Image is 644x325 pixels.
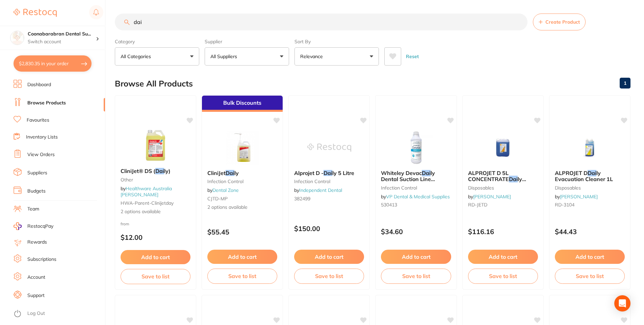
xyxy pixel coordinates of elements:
[386,194,450,200] a: VP Dental & Medical Supplies
[14,308,103,319] button: Log Out
[468,194,511,200] span: by
[468,250,538,264] button: Add to cart
[294,225,364,232] p: $150.00
[294,47,379,66] button: Relevance
[27,151,55,158] a: View Orders
[10,31,24,45] img: Coonabarabran Dental Surgery
[560,194,598,200] a: [PERSON_NAME]
[207,228,277,236] p: $55.45
[394,131,438,165] img: Whiteley Devac Daily Dental Suction Line Cleaner 1 Litre
[27,117,49,124] a: Favourites
[294,196,310,202] span: 382499
[121,168,190,174] b: CliniJet® DS (Daily)
[121,185,172,198] a: Healthware Australia [PERSON_NAME]
[121,221,129,226] span: from
[614,295,630,311] div: Open Intercom Messenger
[555,194,598,200] span: by
[381,170,422,176] span: Whiteley Devac
[27,256,56,263] a: Subscriptions
[205,47,289,66] button: All Suppliers
[27,206,39,212] a: Team
[121,200,174,206] span: HWA-parent-clinijetday
[468,176,532,189] span: ly Evacuator Cleaner Bottle
[324,170,332,176] em: Dai
[14,55,92,72] button: $2,830.35 in your order
[568,131,612,165] img: ALPROJET D Daily Evacuation Cleaner 1L
[115,47,199,66] button: All Categories
[381,170,451,182] b: Whiteley Devac Daily Dental Suction Line Cleaner 1 Litre
[121,269,190,284] button: Save to list
[27,239,47,246] a: Rewards
[121,53,154,60] p: All Categories
[545,19,580,25] span: Create Product
[234,170,239,176] span: ly
[207,170,226,176] span: CliniJet
[27,100,66,106] a: Browse Products
[28,31,96,37] h4: Coonabarabran Dental Surgery
[155,168,164,174] em: Dai
[27,188,46,195] a: Budgets
[299,187,342,193] a: Independent Dental
[121,233,190,241] p: $12.00
[332,170,354,176] span: ly 5 Litre
[121,177,190,182] small: other
[207,196,228,202] span: CJTD-MP
[555,170,588,176] span: ALPROJET D
[468,170,509,182] span: ALPROJET D 5L CONCENTRATE
[115,79,193,89] h2: Browse All Products
[422,170,431,176] em: Dai
[27,310,45,317] a: Log Out
[555,170,613,182] span: ly Evacuation Cleaner 1L
[468,202,487,208] span: RD-JETD
[473,194,511,200] a: [PERSON_NAME]
[294,187,342,193] span: by
[404,47,421,66] button: Reset
[27,223,53,230] span: RestocqPay
[481,131,525,165] img: ALPROJET D 5L CONCENTRATE Daily Evacuator Cleaner Bottle
[381,202,397,208] span: 530413
[555,228,625,235] p: $44.43
[202,96,283,112] div: Bulk Discounts
[14,5,57,21] a: Restocq Logo
[115,39,199,45] label: Category
[115,14,527,30] input: Search Products
[381,228,451,235] p: $34.60
[221,131,264,165] img: CliniJet Daily
[210,53,240,60] p: All Suppliers
[294,170,324,176] span: Alprojet D -
[212,187,239,193] a: Dental Zone
[27,274,45,281] a: Account
[14,222,53,230] a: RestocqPay
[300,53,326,60] p: Relevance
[121,185,172,198] span: by
[207,187,239,193] span: by
[533,14,586,30] button: Create Product
[555,269,625,283] button: Save to list
[27,81,51,88] a: Dashboard
[468,170,538,182] b: ALPROJET D 5L CONCENTRATE Daily Evacuator Cleaner Bottle
[207,179,277,184] small: Infection Control
[121,208,190,215] span: 2 options available
[294,179,364,184] small: infection control
[121,168,155,174] span: CliniJet® DS (
[121,250,190,264] button: Add to cart
[28,39,96,45] p: Switch account
[509,176,518,182] em: Dai
[207,204,277,211] span: 2 options available
[468,269,538,283] button: Save to list
[164,168,171,174] span: ly)
[381,194,450,200] span: by
[468,185,538,191] small: disposables
[14,9,57,17] img: Restocq Logo
[27,170,47,176] a: Suppliers
[381,269,451,283] button: Save to list
[555,185,625,191] small: disposables
[468,228,538,235] p: $116.16
[207,170,277,176] b: CliniJet Daily
[555,250,625,264] button: Add to cart
[381,170,435,189] span: ly Dental Suction Line Cleaner 1 Litre
[27,292,45,299] a: Support
[307,131,351,165] img: Alprojet D - Daily 5 Litre
[26,134,58,141] a: Inventory Lists
[226,170,234,176] em: Dai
